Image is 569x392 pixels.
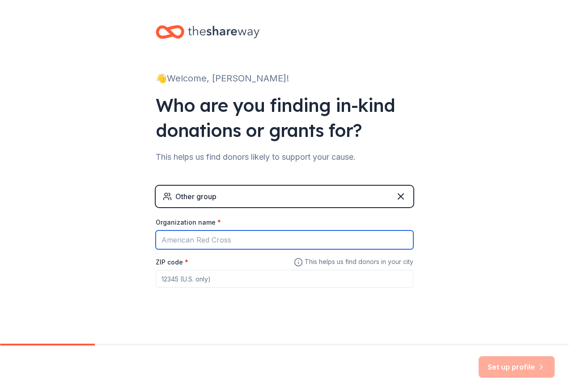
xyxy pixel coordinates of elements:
label: Organization name [156,218,221,227]
div: Who are you finding in-kind donations or grants for? [156,93,413,143]
div: 👋 Welcome, [PERSON_NAME]! [156,71,413,85]
div: This helps us find donors likely to support your cause. [156,150,413,164]
label: ZIP code [156,258,188,267]
span: This helps us find donors in your city [294,256,413,268]
div: Other group [175,191,217,202]
input: American Red Cross [156,230,413,249]
input: 12345 (U.S. only) [156,270,413,288]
